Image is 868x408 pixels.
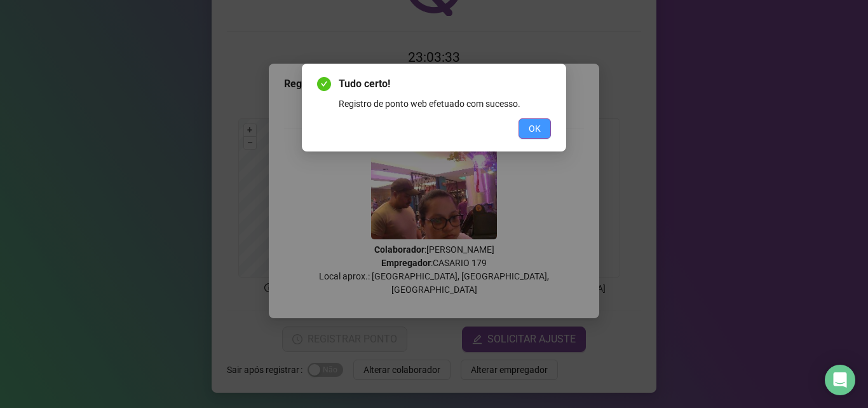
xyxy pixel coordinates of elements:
button: OK [519,118,551,139]
span: OK [529,122,541,136]
div: Open Intercom Messenger [825,365,855,395]
div: Registro de ponto web efetuado com sucesso. [339,97,551,111]
span: check-circle [317,77,331,91]
span: Tudo certo! [339,76,551,92]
